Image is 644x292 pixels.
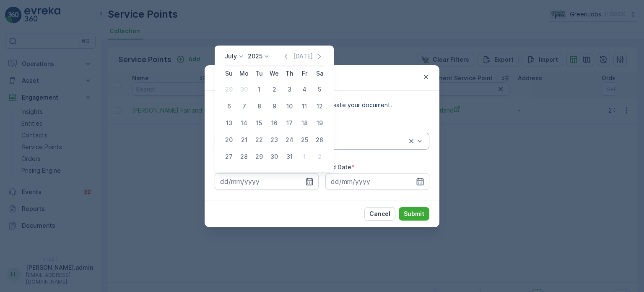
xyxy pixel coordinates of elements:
[248,52,262,61] p: 2025
[252,133,266,147] div: 22
[313,83,326,96] div: 5
[237,150,251,163] div: 28
[298,133,311,147] div: 25
[312,66,327,81] th: Saturday
[298,83,311,96] div: 4
[282,66,297,81] th: Thursday
[237,133,251,147] div: 21
[267,66,282,81] th: Wednesday
[237,116,251,130] div: 14
[267,150,281,163] div: 30
[252,150,266,163] div: 29
[252,100,266,113] div: 8
[283,133,296,147] div: 24
[298,116,311,130] div: 18
[298,100,311,113] div: 11
[369,210,390,218] p: Cancel
[283,83,296,96] div: 3
[313,150,326,163] div: 2
[313,116,326,130] div: 19
[298,150,311,163] div: 1
[252,66,267,81] th: Tuesday
[325,163,351,171] label: End Date
[297,66,312,81] th: Friday
[283,116,296,130] div: 17
[404,210,424,218] p: Submit
[222,100,236,113] div: 6
[267,83,281,96] div: 2
[313,100,326,113] div: 12
[399,207,429,221] button: Submit
[222,150,236,163] div: 27
[222,133,236,147] div: 20
[267,100,281,113] div: 9
[221,66,236,81] th: Sunday
[283,150,296,163] div: 31
[325,173,429,190] input: dd/mm/yyyy
[237,100,251,113] div: 7
[252,116,266,130] div: 15
[222,83,236,96] div: 29
[293,52,313,61] p: [DATE]
[236,66,252,81] th: Monday
[283,100,296,113] div: 10
[252,83,266,96] div: 1
[267,116,281,130] div: 16
[222,116,236,130] div: 13
[364,207,395,221] button: Cancel
[267,133,281,147] div: 23
[237,83,251,96] div: 30
[215,173,319,190] input: dd/mm/yyyy
[225,52,237,61] p: July
[313,133,326,147] div: 26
